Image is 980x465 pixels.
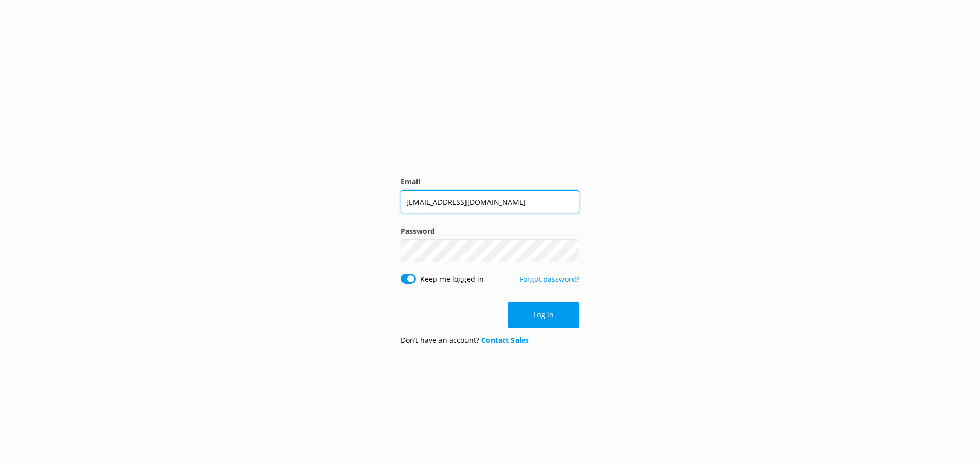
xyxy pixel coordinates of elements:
button: Log in [508,302,579,328]
label: Password [401,226,579,237]
a: Forgot password? [520,274,579,284]
label: Email [401,176,579,187]
label: Keep me logged in [420,274,484,285]
input: user@emailaddress.com [401,190,579,213]
button: Show password [559,241,579,261]
p: Don’t have an account? [401,335,529,346]
a: Contact Sales [481,335,529,345]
